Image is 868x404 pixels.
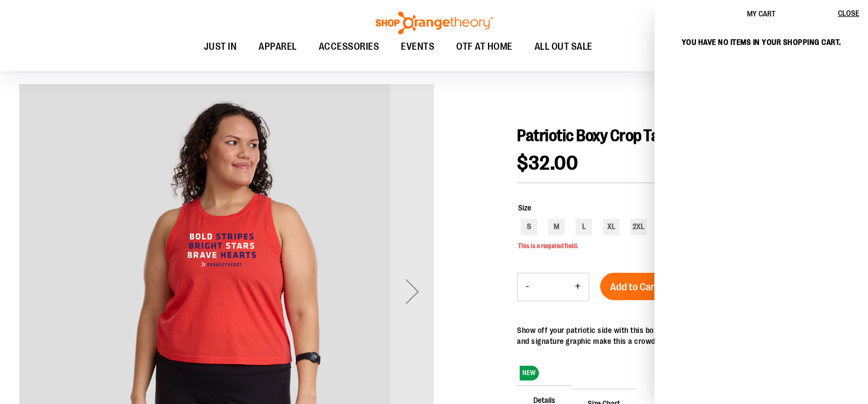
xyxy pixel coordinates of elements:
[600,273,668,300] button: Add to Cart
[518,203,531,212] span: Size
[319,34,380,59] span: ACCESSORIES
[534,34,593,59] span: ALL OUT SALE
[576,219,592,235] div: L
[567,273,589,301] button: Increase product quantity
[204,34,237,59] span: JUST IN
[456,34,513,59] span: OTF AT HOME
[374,11,495,34] img: Shop Orangetheory
[521,219,537,235] div: S
[401,34,434,59] span: EVENTS
[517,325,849,347] div: Show off your patriotic side with this boxy crop tank! The high neck, slightly cropped silhouette...
[548,219,565,235] div: M
[258,34,297,59] span: APPAREL
[537,274,567,300] input: Product quantity
[747,9,775,18] span: My Cart
[838,9,859,17] span: Close
[610,281,658,293] span: Add to Cart
[518,242,849,251] div: This is a required field.
[603,219,619,235] div: XL
[520,366,539,380] span: NEW
[682,38,841,46] span: You have no items in your shopping cart.
[517,152,578,174] span: $32.00
[518,273,537,301] button: Decrease product quantity
[630,219,647,235] div: 2XL
[517,126,675,145] span: Patriotic Boxy Crop Tank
